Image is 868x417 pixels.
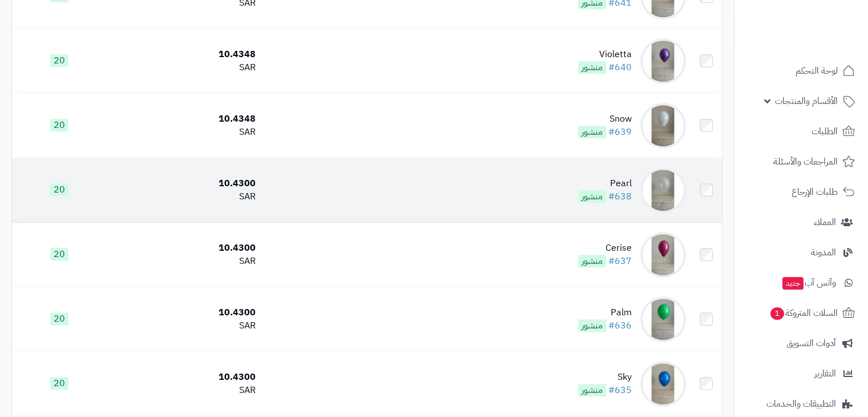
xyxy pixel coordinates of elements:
div: 10.4300 [111,306,256,319]
span: 20 [50,377,68,390]
div: 10.4300 [111,371,256,384]
span: الأقسام والمنتجات [775,93,838,109]
div: SAR [111,190,256,203]
span: 20 [50,119,68,131]
div: 10.4348 [111,113,256,126]
span: المدونة [811,244,836,260]
a: #640 [608,61,632,74]
a: #636 [608,319,632,332]
a: الطلبات [741,118,861,145]
span: وآتس آب [781,275,836,291]
span: 1 [770,307,785,320]
div: Pearl [578,177,632,190]
span: السلات المتروكة [769,305,838,321]
div: SAR [111,61,256,74]
a: طلبات الإرجاع [741,178,861,206]
a: التقارير [741,360,861,387]
a: المراجعات والأسئلة [741,148,861,175]
div: Cerise [578,242,632,255]
a: أدوات التسويق [741,330,861,357]
div: SAR [111,384,256,397]
img: Violetta [640,38,686,84]
span: التقارير [814,366,836,382]
span: الطلبات [812,123,838,139]
div: Violetta [578,48,632,61]
span: التطبيقات والخدمات [766,396,836,412]
span: 20 [50,248,68,260]
img: Palm [640,296,686,342]
a: #639 [608,125,632,139]
img: logo-2.png [790,17,857,41]
a: العملاء [741,209,861,236]
span: 20 [50,183,68,196]
span: 20 [50,312,68,325]
a: #638 [608,190,632,203]
div: SAR [111,319,256,332]
span: العملاء [814,214,836,230]
img: Pearl [640,167,686,213]
a: وآتس آبجديد [741,269,861,296]
div: Palm [578,306,632,319]
img: Cerise [640,232,686,278]
a: #635 [608,383,632,397]
span: جديد [782,277,804,290]
span: المراجعات والأسئلة [773,154,838,170]
div: SAR [111,255,256,268]
div: SAR [111,126,256,139]
span: منشور [578,61,606,74]
span: 20 [50,54,68,67]
span: أدوات التسويق [786,335,836,351]
span: لوحة التحكم [796,63,838,79]
img: Sky [640,361,686,407]
div: 10.4300 [111,242,256,255]
div: 10.4300 [111,177,256,190]
div: 10.4348 [111,48,256,61]
span: منشور [578,384,606,396]
a: السلات المتروكة1 [741,299,861,327]
span: منشور [578,319,606,332]
span: طلبات الإرجاع [792,184,838,200]
span: منشور [578,190,606,203]
div: Snow [578,113,632,126]
a: المدونة [741,239,861,266]
span: منشور [578,255,606,267]
a: لوحة التحكم [741,57,861,85]
img: Snow [640,103,686,149]
a: #637 [608,254,632,268]
span: منشور [578,126,606,138]
div: Sky [578,371,632,384]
